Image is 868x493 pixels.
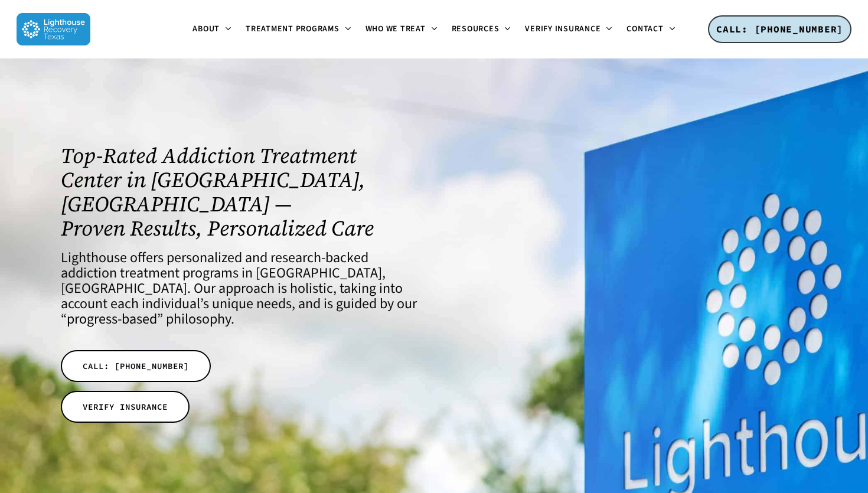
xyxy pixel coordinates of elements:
span: VERIFY INSURANCE [83,401,168,413]
a: Contact [619,25,682,34]
a: Who We Treat [358,25,445,34]
a: CALL: [PHONE_NUMBER] [708,15,851,44]
a: Verify Insurance [518,25,619,34]
a: CALL: [PHONE_NUMBER] [61,350,211,382]
span: CALL: [PHONE_NUMBER] [83,360,189,372]
span: CALL: [PHONE_NUMBER] [716,23,843,35]
h1: Top-Rated Addiction Treatment Center in [GEOGRAPHIC_DATA], [GEOGRAPHIC_DATA] — Proven Results, Pe... [61,143,419,240]
span: Resources [452,23,500,35]
a: progress-based [67,309,157,329]
span: About [192,23,220,35]
h4: Lighthouse offers personalized and research-backed addiction treatment programs in [GEOGRAPHIC_DA... [61,250,419,327]
span: Verify Insurance [525,23,601,35]
a: Resources [445,25,518,34]
a: VERIFY INSURANCE [61,391,190,423]
img: Lighthouse Recovery Texas [17,13,90,45]
span: Treatment Programs [246,23,340,35]
span: Who We Treat [366,23,426,35]
span: Contact [626,23,663,35]
a: About [185,25,239,34]
a: Treatment Programs [239,25,358,34]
